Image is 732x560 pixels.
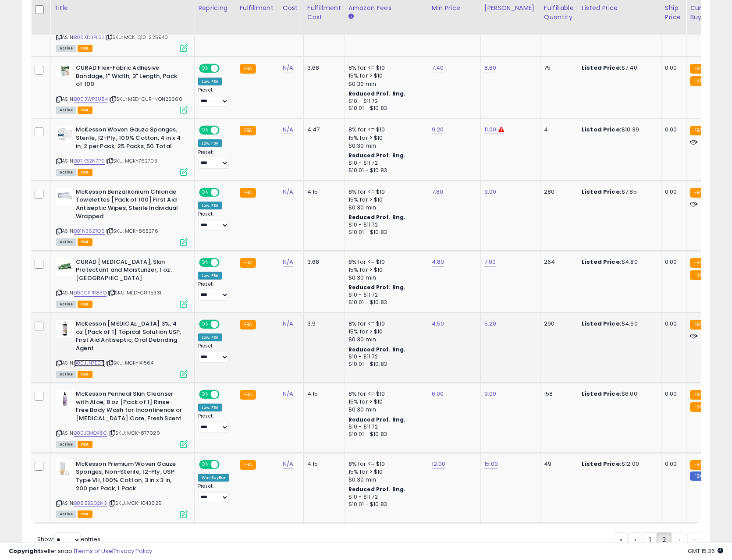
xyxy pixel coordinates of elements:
[198,87,229,107] div: Preset:
[56,258,188,307] div: ASIN:
[218,65,232,72] span: OFF
[665,258,679,266] div: 0.00
[582,390,654,398] div: $6.00
[198,272,222,280] div: Low. FBA
[348,361,421,368] div: $10.01 - $10.83
[283,125,293,134] a: N/A
[54,4,191,13] div: Title
[200,259,211,266] span: ON
[348,188,421,196] div: 8% for <= $10
[106,157,157,164] span: | SKU: MCK-762703
[690,471,707,481] small: FBM
[432,188,444,196] a: 7.80
[198,139,222,147] div: Low. FBA
[348,460,421,468] div: 8% for <= $10
[582,390,622,398] b: Listed Price:
[218,259,232,266] span: OFF
[9,547,152,556] div: seller snap | |
[198,4,232,13] div: Repricing
[348,390,421,398] div: 8% for <= $10
[432,460,446,468] a: 12.00
[78,106,92,114] span: FBA
[56,64,188,113] div: ASIN:
[198,78,222,85] div: Low. FBA
[307,460,338,468] div: 4.15
[582,188,622,196] b: Listed Price:
[56,390,188,447] div: ASIN:
[348,328,421,336] div: 15% for > $10
[665,188,679,196] div: 0.00
[348,258,421,266] div: 8% for <= $10
[283,4,300,13] div: Cost
[544,64,571,72] div: 75
[198,202,222,209] div: Low. FBA
[56,320,74,337] img: 31lwygWSyyL._SL40_.jpg
[307,126,338,134] div: 4.47
[240,320,256,330] small: FBA
[348,229,421,236] div: $10.01 - $10.83
[106,227,158,234] span: | SKU: MCK-865276
[582,460,622,468] b: Listed Price:
[78,510,92,518] span: FBA
[76,390,182,425] b: McKesson Perineal Skin Cleanser with Aloe, 8 oz [Pack of 1] Rinse-Free Body Wash for Incontinence...
[56,169,76,176] span: All listings currently available for purchase on Amazon
[348,346,406,353] b: Reduced Prof. Rng.
[78,441,92,448] span: FBA
[348,98,421,105] div: $10 - $11.72
[643,532,657,547] a: 1
[56,45,76,52] span: All listings currently available for purchase on Amazon
[690,270,706,280] small: FBA
[348,204,421,212] div: $0.30 min
[690,188,706,198] small: FBA
[348,213,406,221] b: Reduced Prof. Rng.
[544,390,571,398] div: 158
[109,96,182,103] span: | SKU: MED-CUR-NON25660
[76,126,182,152] b: McKesson Woven Gauze Sponges, Sterile, 12-Ply, 100% Cotton, 4 in x 4 in, 2 per Pack, 25 Packs, 50...
[432,4,477,13] div: Min Price
[582,64,622,72] b: Listed Price:
[56,460,188,517] div: ASIN:
[37,535,100,543] span: Show: entries
[665,320,679,328] div: 0.00
[348,152,406,159] b: Reduced Prof. Rng.
[108,289,161,296] span: | SKU: MED-CUR5331
[348,196,421,204] div: 15% for > $10
[348,353,421,361] div: $10 - $11.72
[348,431,421,438] div: $10.01 - $10.83
[74,34,104,41] a: B06XD3PLSJ
[56,238,76,246] span: All listings currently available for purchase on Amazon
[218,461,232,468] span: OFF
[484,188,497,196] a: 9.00
[348,493,421,501] div: $10 - $11.72
[56,301,76,308] span: All listings currently available for purchase on Amazon
[9,547,41,555] strong: Copyright
[76,320,182,354] b: McKesson [MEDICAL_DATA] 3%, 4 oz [Pack of 1] Topical Solution USP, First Aid Antiseptic, Oral Deb...
[74,157,105,165] a: B07K32N7P9
[348,274,421,282] div: $0.30 min
[307,390,338,398] div: 4.15
[544,320,571,328] div: 290
[200,127,211,134] span: ON
[200,391,211,398] span: ON
[56,460,74,478] img: 31gtvWXwvGL._SL40_.jpg
[665,460,679,468] div: 0.00
[198,149,229,169] div: Preset:
[544,460,571,468] div: 49
[348,501,421,508] div: $10.01 - $10.83
[657,532,672,547] a: 2
[690,126,706,135] small: FBA
[56,188,74,206] img: 31GuJZ7KbVL._SL40_.jpg
[432,125,444,134] a: 9.20
[665,64,679,72] div: 0.00
[348,167,421,174] div: $10.01 - $10.83
[582,320,654,328] div: $4.60
[74,500,107,507] a: B08ZBGD2H3
[56,320,188,377] div: ASIN:
[665,390,679,398] div: 0.00
[544,188,571,196] div: 280
[348,291,421,299] div: $10 - $11.72
[283,319,293,328] a: N/A
[105,34,168,41] span: | SKU: MCK-Q10-225940
[348,134,421,142] div: 15% for > $10
[240,126,256,135] small: FBA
